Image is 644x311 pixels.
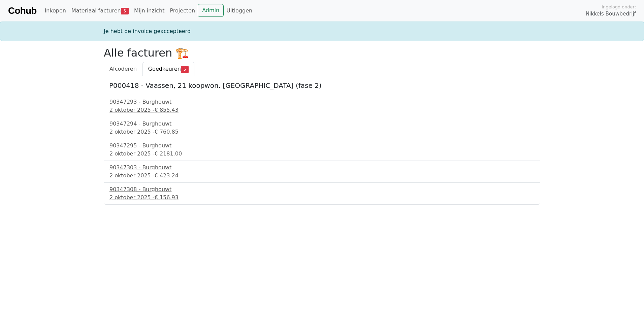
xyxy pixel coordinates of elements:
span: € 156.93 [155,194,179,201]
a: Cohub [8,3,36,19]
a: 90347293 - Burghouwt2 oktober 2025 -€ 855.43 [109,98,535,114]
h2: Alle facturen 🏗️ [104,46,540,59]
div: 2 oktober 2025 - [109,194,535,202]
a: Goedkeuren5 [142,62,194,76]
a: 90347303 - Burghouwt2 oktober 2025 -€ 423.24 [109,164,535,180]
span: 5 [121,8,129,14]
a: Inkopen [42,4,68,18]
span: € 2181.00 [155,150,182,157]
a: 90347308 - Burghouwt2 oktober 2025 -€ 156.93 [109,185,535,202]
span: 5 [181,66,189,73]
div: Je hebt de invoice geaccepteerd [100,27,544,35]
a: Mijn inzicht [131,4,167,18]
h5: P000418 - Vaassen, 21 koopwon. [GEOGRAPHIC_DATA] (fase 2) [109,81,535,90]
a: Projecten [167,4,198,18]
span: € 855.43 [155,107,179,113]
span: € 760.85 [155,129,179,135]
span: Ingelogd onder: [602,4,636,10]
a: Materiaal facturen5 [69,4,131,18]
a: Afcoderen [104,62,142,76]
div: 90347308 - Burghouwt [109,185,535,194]
span: Afcoderen [109,66,137,72]
a: Uitloggen [224,4,255,18]
span: € 423.24 [155,172,179,179]
span: Nikkels Bouwbedrijf [586,10,636,18]
div: 2 oktober 2025 - [109,172,535,180]
a: 90347295 - Burghouwt2 oktober 2025 -€ 2181.00 [109,142,535,158]
div: 2 oktober 2025 - [109,150,535,158]
div: 2 oktober 2025 - [109,128,535,136]
div: 90347295 - Burghouwt [109,142,535,150]
span: Goedkeuren [148,66,181,72]
div: 90347294 - Burghouwt [109,120,535,128]
div: 90347303 - Burghouwt [109,164,535,172]
a: 90347294 - Burghouwt2 oktober 2025 -€ 760.85 [109,120,535,136]
div: 90347293 - Burghouwt [109,98,535,106]
div: 2 oktober 2025 - [109,106,535,114]
a: Admin [198,4,224,17]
